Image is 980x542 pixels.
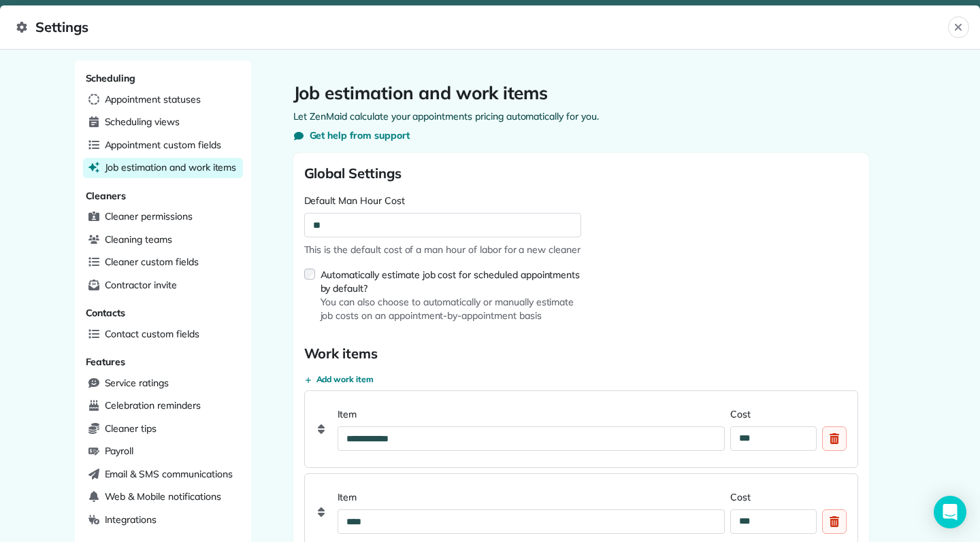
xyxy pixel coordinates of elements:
[822,426,847,451] div: Delete custom field
[83,158,243,178] a: Job estimation and work items
[83,419,243,439] a: Cleaner tips
[105,513,157,526] span: Integrations
[105,92,201,106] span: Appointment statuses
[310,129,410,142] span: Get help from support
[730,490,816,504] label: Cost
[105,233,172,246] span: Cleaning teams
[105,399,201,412] span: Celebration reminders
[83,112,243,133] a: Scheduling views
[105,490,221,503] span: Web & Mobile notifications
[293,129,410,142] button: Get help from support
[86,307,126,319] span: Contacts
[83,373,243,394] a: Service ratings
[16,16,948,38] span: Settings
[83,207,243,227] a: Cleaner permissions
[86,190,127,202] span: Cleaners
[105,138,221,152] span: Appointment custom fields
[105,422,157,435] span: Cleaner tips
[83,464,243,485] a: Email & SMS communications
[83,324,243,345] a: Contact custom fields
[293,109,869,123] p: Let ZenMaid calculate your appointments pricing automatically for you.
[822,509,847,534] div: Delete custom field
[83,396,243,416] a: Celebration reminders
[321,295,581,322] span: You can also choose to automatically or manually estimate job costs on an appointment-by-appointm...
[304,194,581,207] label: Default Man Hour Cost
[304,344,858,363] h2: Work items
[83,252,243,273] a: Cleaner custom fields
[83,510,243,530] a: Integrations
[105,467,233,481] span: Email & SMS communications
[338,490,725,504] label: Item
[304,243,581,256] span: This is the default cost of a man hour of labor for a new cleaner
[293,82,869,104] h1: Job estimation and work items
[83,487,243,507] a: Web & Mobile notifications
[83,135,243,156] a: Appointment custom fields
[83,230,243,250] a: Cleaning teams
[105,327,199,341] span: Contact custom fields
[321,268,581,295] label: Automatically estimate job cost for scheduled appointments by default?
[105,278,177,292] span: Contractor invite
[105,444,134,458] span: Payroll
[105,376,169,390] span: Service ratings
[338,407,725,421] label: Item
[105,115,180,129] span: Scheduling views
[83,90,243,110] a: Appointment statuses
[86,356,126,368] span: Features
[105,160,237,174] span: Job estimation and work items
[316,374,374,385] span: Add work item
[105,255,199,269] span: Cleaner custom fields
[948,16,969,38] button: Close
[304,164,581,183] h2: Global Settings
[934,496,966,528] div: Open Intercom Messenger
[304,374,374,385] button: Add work item
[105,209,193,223] span: Cleaner permissions
[83,441,243,462] a: Payroll
[304,390,858,468] div: ItemCostDelete custom field
[86,72,136,84] span: Scheduling
[730,407,816,421] label: Cost
[83,275,243,296] a: Contractor invite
